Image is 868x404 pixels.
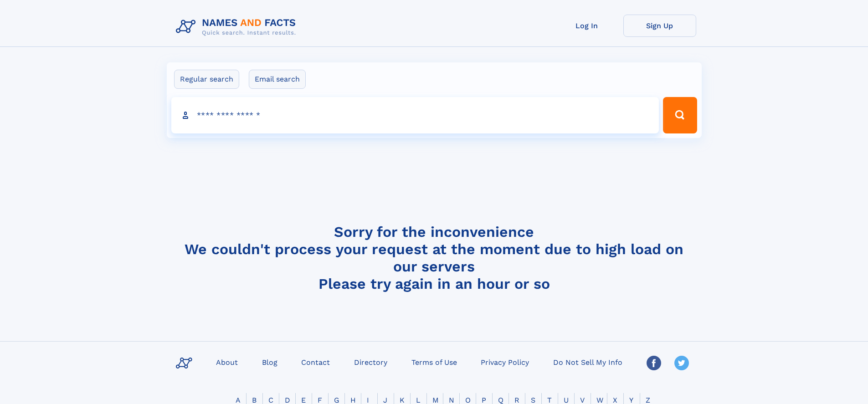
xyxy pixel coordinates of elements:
label: Email search [249,70,306,89]
label: Regular search [174,70,239,89]
input: search input [171,97,659,133]
img: Logo Names and Facts [172,15,303,39]
a: Sign Up [623,15,696,37]
a: About [212,355,241,368]
h4: Sorry for the inconvenience We couldn't process your request at the moment due to high load on ou... [172,223,696,292]
a: Privacy Policy [477,355,533,368]
img: Facebook [647,356,661,370]
a: Terms of Use [408,355,461,368]
button: Search Button [663,97,697,133]
img: Twitter [674,356,689,370]
a: Contact [298,355,334,368]
a: Directory [350,355,391,368]
a: Blog [258,355,281,368]
a: Log In [550,15,623,37]
a: Do Not Sell My Info [550,355,626,368]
